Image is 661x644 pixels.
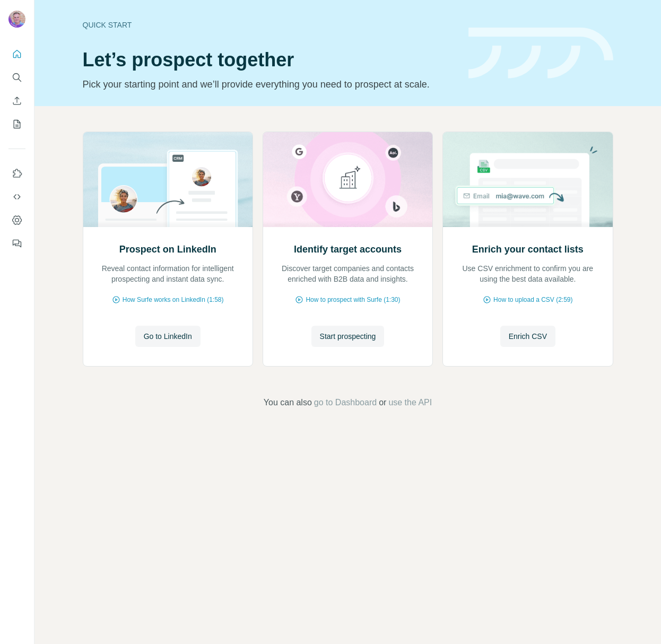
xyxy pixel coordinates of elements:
[274,263,422,284] p: Discover target companies and contacts enriched with B2B data and insights.
[123,295,224,304] span: How Surfe works on LinkedIn (1:58)
[119,242,216,257] h2: Prospect on LinkedIn
[263,132,433,227] img: Identify target accounts
[468,28,613,79] img: banner
[8,45,25,64] button: Quick start
[320,331,376,342] span: Start prospecting
[8,68,25,87] button: Search
[83,49,456,71] h1: Let’s prospect together
[83,20,456,30] div: Quick start
[314,396,377,409] button: go to Dashboard
[509,331,547,342] span: Enrich CSV
[8,115,25,134] button: My lists
[94,263,242,284] p: Reveal contact information for intelligent prospecting and instant data sync.
[442,132,613,227] img: Enrich your contact lists
[306,295,400,304] span: How to prospect with Surfe (1:30)
[144,331,192,342] span: Go to LinkedIn
[135,326,201,347] button: Go to LinkedIn
[8,211,25,230] button: Dashboard
[454,263,602,284] p: Use CSV enrichment to confirm you are using the best data available.
[8,11,25,28] img: Avatar
[500,326,555,347] button: Enrich CSV
[8,91,25,110] button: Enrich CSV
[83,77,456,92] p: Pick your starting point and we’ll provide everything you need to prospect at scale.
[8,234,25,253] button: Feedback
[8,187,25,206] button: Use Surfe API
[493,295,572,304] span: How to upload a CSV (2:59)
[264,396,312,409] span: You can also
[379,396,386,409] span: or
[311,326,385,347] button: Start prospecting
[8,164,25,183] button: Use Surfe on LinkedIn
[388,396,432,409] button: use the API
[83,132,253,227] img: Prospect on LinkedIn
[294,242,402,257] h2: Identify target accounts
[472,242,584,257] h2: Enrich your contact lists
